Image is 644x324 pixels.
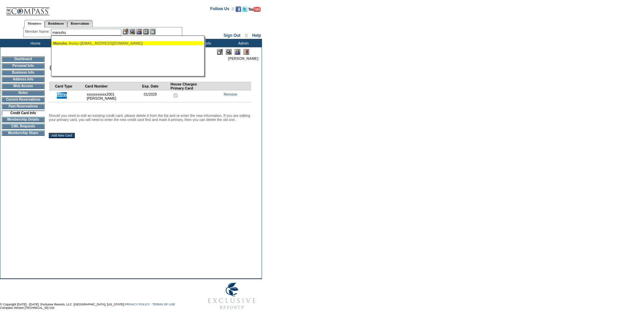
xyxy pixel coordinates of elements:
[226,49,232,55] img: View Mode
[242,6,247,12] img: Follow us on Twitter
[67,20,93,27] a: Reservations
[85,90,142,102] td: xxxxxxxxxxx2001 [PERSON_NAME]
[152,303,175,306] a: TERMS OF USE
[49,60,184,74] img: pgTtlCreditCardInfo.gif
[243,49,249,55] img: Log Concern/Member Elevation
[252,33,261,38] a: Help
[15,39,54,47] td: Home
[136,29,142,34] img: Impersonate
[2,130,45,136] td: Membership Share
[210,6,234,14] td: Follow Us ::
[143,29,149,34] img: Reservations
[53,41,202,45] div: , Aussy ([EMAIL_ADDRESS][DOMAIN_NAME])
[223,39,262,47] td: Admin
[2,63,45,69] td: Personal Info
[45,20,67,27] a: Residences
[142,82,170,90] td: Exp. Date
[242,8,247,13] a: Follow us on Twitter
[2,77,45,82] td: Address Info
[125,303,150,306] a: PRIVACY POLICY
[223,33,240,38] a: Sign Out
[2,97,45,102] td: Current Reservations
[248,7,261,12] img: Subscribe to our YouTube Channel
[150,29,156,34] img: b_calculator.gif
[201,279,262,313] img: Exclusive Resorts
[2,110,45,116] td: Credit Card Info
[49,133,75,138] input: Add New Card
[235,49,240,55] img: Impersonate
[248,8,261,13] a: Subscribe to our YouTube Channel
[57,92,67,99] img: icon_cc_amex.gif
[2,124,45,129] td: CWL Requests
[228,56,258,60] span: [PERSON_NAME]
[49,114,252,122] p: Should you need to edit an existing credit card, please delete it from the list and re-enter the ...
[6,2,50,16] img: Compass Home
[2,70,45,75] td: Business Info
[55,82,85,90] td: Card Type
[217,49,223,55] img: Edit Mode
[25,29,51,34] div: Member Name:
[53,41,67,45] span: Manuhu
[236,8,241,13] a: Become our fan on Facebook
[170,82,216,90] td: House Charges Primary Card
[129,29,135,34] img: View
[2,117,45,122] td: Membership Details
[2,90,45,96] td: Notes
[2,83,45,89] td: Web Access
[2,104,45,109] td: Past Reservations
[245,33,248,38] span: ::
[85,82,142,90] td: Card Number
[2,56,45,62] td: Dashboard
[24,20,45,27] a: Members
[123,29,128,34] img: b_edit.gif
[142,90,170,102] td: 01/2029
[236,6,241,12] img: Become our fan on Facebook
[224,92,237,96] a: Remove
